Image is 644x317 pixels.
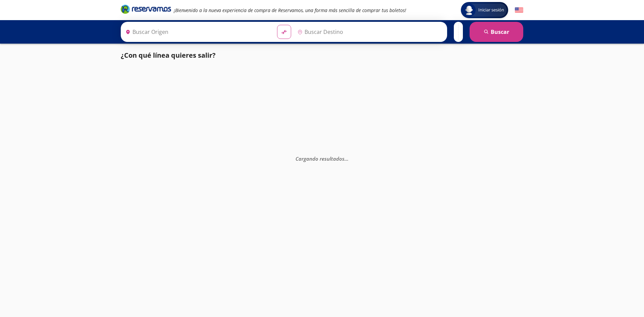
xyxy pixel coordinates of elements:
[515,6,523,14] button: English
[295,23,444,40] input: Buscar Destino
[121,4,171,14] i: Brand Logo
[123,23,272,40] input: Buscar Origen
[476,7,507,13] span: Iniciar sesión
[346,155,347,162] span: .
[121,50,216,60] p: ¿Con qué línea quieres salir?
[470,22,523,42] button: Buscar
[174,7,406,13] em: ¡Bienvenido a la nueva experiencia de compra de Reservamos, una forma más sencilla de comprar tus...
[347,155,348,162] span: .
[344,155,346,162] span: .
[121,4,171,16] a: Brand Logo
[296,155,348,162] em: Cargando resultados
